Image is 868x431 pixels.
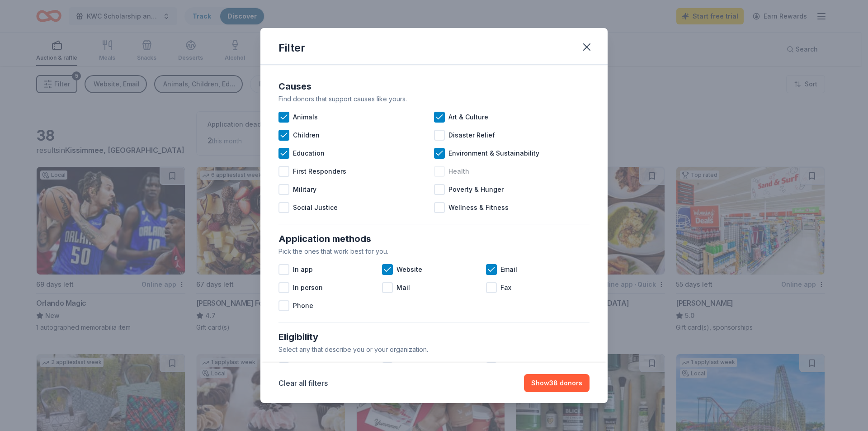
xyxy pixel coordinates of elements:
span: Children [293,130,320,141]
button: Clear all filters [278,378,328,388]
span: Wellness & Fitness [448,202,509,213]
span: Website [396,264,422,275]
span: Individuals [293,362,328,373]
span: In app [293,264,313,275]
span: Social Justice [293,202,338,213]
span: Fax [500,282,511,293]
span: First Responders [293,166,346,177]
div: Application methods [278,232,590,246]
div: Pick the ones that work best for you. [278,246,590,257]
span: Mail [396,282,410,293]
span: Poverty & Hunger [448,184,504,195]
span: Religious [500,362,530,373]
div: Eligibility [278,330,590,344]
div: Causes [278,79,590,94]
span: In person [293,282,323,293]
button: Show38 donors [524,374,590,392]
span: Health [448,166,469,177]
span: Disaster Relief [448,130,495,141]
div: Filter [278,41,305,55]
span: Environment & Sustainability [448,148,539,159]
span: Email [500,264,517,275]
span: Phone [293,300,313,311]
div: Find donors that support causes like yours. [278,94,590,104]
span: Education [293,148,325,159]
span: Military [293,184,316,195]
div: Select any that describe you or your organization. [278,344,590,355]
span: Political [396,362,422,373]
span: Animals [293,112,318,123]
span: Art & Culture [448,112,488,123]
